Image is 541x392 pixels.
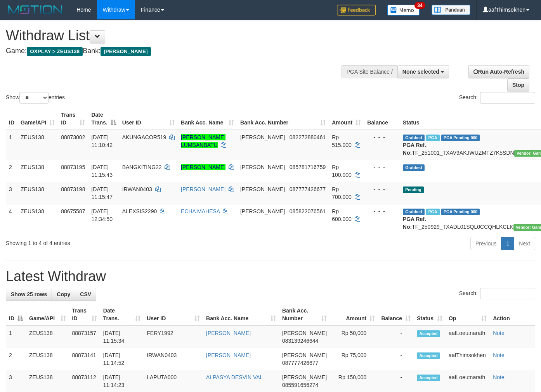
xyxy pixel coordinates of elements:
div: - - - [367,185,397,193]
th: Op: activate to sort column ascending [446,304,490,326]
button: None selected [397,65,449,78]
span: Marked by aafpengsreynich [426,209,440,215]
span: Show 25 rows [11,291,47,297]
td: [DATE] 11:15:34 [100,326,144,348]
td: 88873141 [69,348,100,370]
td: 88873157 [69,326,100,348]
b: PGA Ref. No: [403,142,426,156]
th: Bank Acc. Name: activate to sort column ascending [203,304,279,326]
span: Marked by aafanarl [426,135,440,141]
td: ZEUS138 [26,348,69,370]
th: Game/API: activate to sort column ascending [17,108,58,130]
h1: Latest Withdraw [6,269,535,284]
a: ALPASYA DESVIN VAL [206,374,263,380]
td: ZEUS138 [17,182,58,204]
span: IRWAN0403 [122,186,152,192]
select: Showentries [19,92,49,104]
label: Show entries [6,92,65,104]
td: [DATE] 11:14:52 [100,348,144,370]
td: ZEUS138 [26,326,69,348]
span: Accepted [417,330,440,337]
span: None selected [402,69,439,75]
span: Accepted [417,352,440,359]
td: Rp 50,000 [330,326,378,348]
div: - - - [367,163,397,171]
a: [PERSON_NAME] [181,186,225,192]
span: Pending [403,187,424,193]
span: Copy [57,291,70,297]
th: Balance [364,108,400,130]
th: User ID: activate to sort column ascending [144,304,203,326]
span: [DATE] 11:15:43 [91,164,113,178]
td: 1 [6,326,26,348]
th: ID [6,108,17,130]
div: PGA Site Balance / [342,65,397,78]
span: [PERSON_NAME] [240,164,285,170]
img: Feedback.jpg [337,5,376,16]
span: Copy 085822076561 to clipboard [290,208,326,214]
a: Stop [507,78,529,92]
th: Amount: activate to sort column ascending [330,304,378,326]
span: [PERSON_NAME] [101,47,151,56]
span: 34 [414,2,425,9]
h1: Withdraw List [6,28,353,43]
td: 2 [6,348,26,370]
th: Status: activate to sort column ascending [414,304,446,326]
span: PGA Pending [441,135,480,141]
a: Next [514,237,535,250]
th: ID: activate to sort column descending [6,304,26,326]
td: 1 [6,130,17,160]
span: Grabbed [403,164,425,171]
span: 88873195 [61,164,85,170]
span: Rp 700.000 [332,186,352,200]
a: CSV [75,288,96,301]
span: Copy 085591656274 to clipboard [282,382,318,388]
td: ZEUS138 [17,204,58,234]
img: panduan.png [432,5,470,15]
span: ALEXSIS2290 [122,208,157,214]
span: 88873198 [61,186,85,192]
a: Copy [52,288,75,301]
th: Game/API: activate to sort column ascending [26,304,69,326]
span: Copy 087777426677 to clipboard [282,360,318,366]
th: Date Trans.: activate to sort column ascending [100,304,144,326]
div: - - - [367,133,397,141]
span: [DATE] 12:34:50 [91,208,113,222]
th: Date Trans.: activate to sort column descending [88,108,119,130]
td: - [378,348,414,370]
label: Search: [459,92,535,104]
img: Button%20Memo.svg [387,5,420,16]
h4: Game: Bank: [6,47,353,55]
a: Note [493,374,505,380]
span: Grabbed [403,135,425,141]
span: OXPLAY > ZEUS138 [27,47,83,56]
span: Rp 100.000 [332,164,352,178]
span: Copy 087777426677 to clipboard [290,186,326,192]
th: Bank Acc. Name: activate to sort column ascending [178,108,237,130]
th: Amount: activate to sort column ascending [329,108,364,130]
a: Show 25 rows [6,288,52,301]
td: aafLoeutnarath [446,326,490,348]
a: 1 [501,237,514,250]
a: ECHA MAHESA [181,208,220,214]
a: [PERSON_NAME] [181,164,225,170]
th: Action [490,304,535,326]
span: Copy 082272880461 to clipboard [290,134,326,140]
a: Run Auto-Refresh [468,65,529,78]
th: Bank Acc. Number: activate to sort column ascending [279,304,330,326]
td: Rp 75,000 [330,348,378,370]
td: aafThimsokhen [446,348,490,370]
span: CSV [80,291,91,297]
b: PGA Ref. No: [403,216,426,230]
span: [PERSON_NAME] [240,186,285,192]
a: [PERSON_NAME] LUMBANBATU [181,134,225,148]
span: AKUNGACOR519 [122,134,166,140]
span: [DATE] 11:10:42 [91,134,113,148]
input: Search: [480,92,535,104]
div: Showing 1 to 4 of 4 entries [6,236,220,247]
span: BANGKITING22 [122,164,162,170]
a: [PERSON_NAME] [206,330,251,336]
span: [PERSON_NAME] [282,330,327,336]
div: - - - [367,207,397,215]
a: [PERSON_NAME] [206,352,251,358]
